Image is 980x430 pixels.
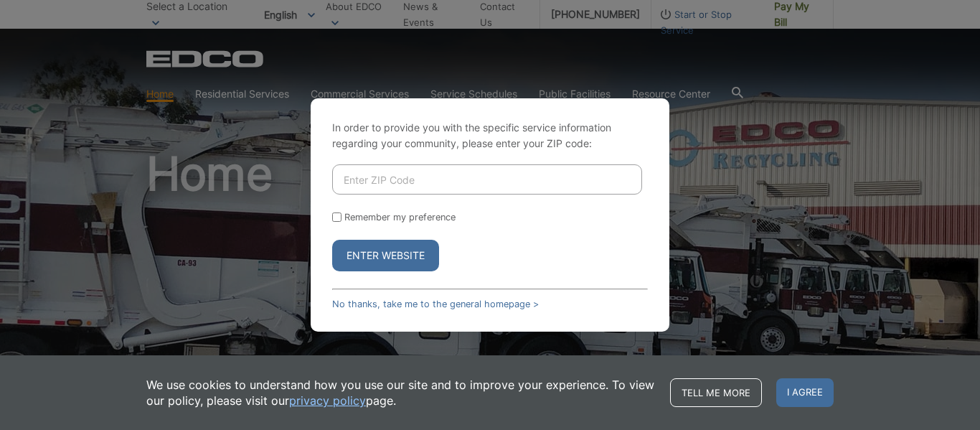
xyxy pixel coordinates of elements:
a: No thanks, take me to the general homepage > [332,299,539,309]
span: I agree [776,378,834,407]
button: Enter Website [332,240,439,271]
a: privacy policy [289,393,366,408]
p: We use cookies to understand how you use our site and to improve your experience. To view our pol... [146,377,656,408]
input: Enter ZIP Code [332,164,642,195]
p: In order to provide you with the specific service information regarding your community, please en... [332,120,648,151]
label: Remember my preference [344,212,456,223]
a: Tell me more [670,378,762,407]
